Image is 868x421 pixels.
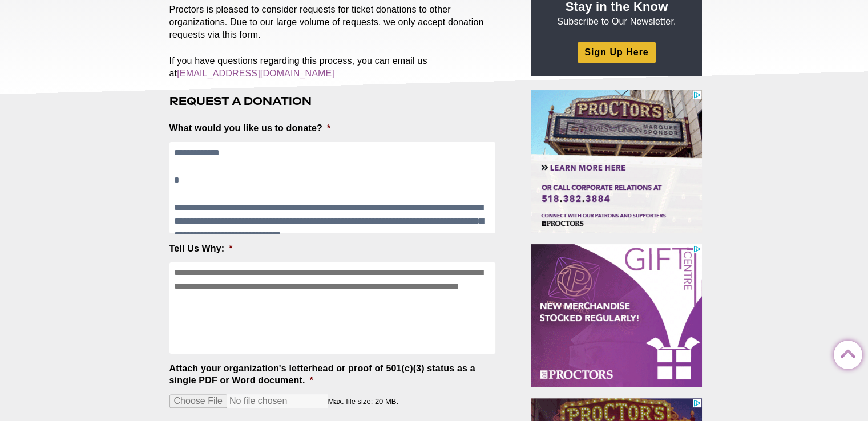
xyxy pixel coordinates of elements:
iframe: Advertisement [531,90,702,233]
a: [EMAIL_ADDRESS][DOMAIN_NAME] [177,68,334,78]
a: Sign Up Here [578,42,655,62]
iframe: Advertisement [531,244,702,387]
p: If you have questions regarding this process, you can email us at [169,55,505,80]
p: Proctors is pleased to consider requests for ticket donations to other organizations. Due to our ... [169,3,505,41]
h3: Request A Donation [169,94,505,108]
span: Max. file size: 20 MB. [328,388,407,406]
label: What would you like us to donate? [169,123,331,135]
label: Attach your organization's letterhead or proof of 501(c)(3) status as a single PDF or Word document. [169,363,496,387]
label: Tell Us Why: [169,243,233,255]
a: Back to Top [834,341,857,364]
